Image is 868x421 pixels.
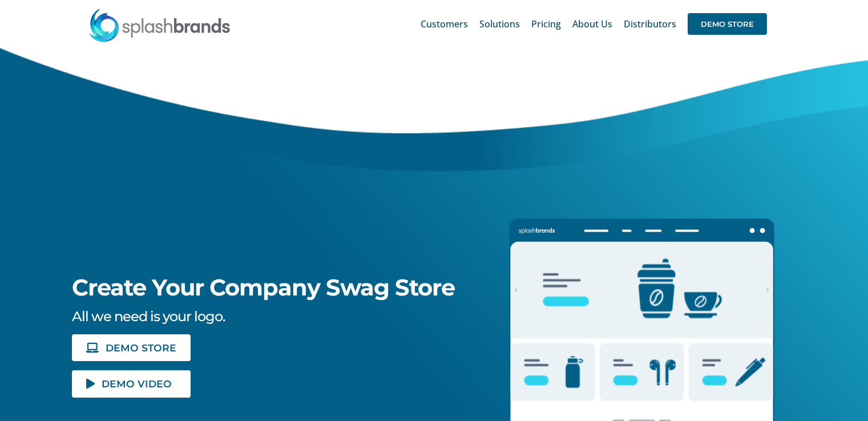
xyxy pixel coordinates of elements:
a: Distributors [624,6,676,42]
span: DEMO STORE [688,13,767,35]
a: Customers [421,6,468,42]
span: DEMO STORE [106,343,176,353]
span: Solutions [479,19,520,29]
span: All we need is your logo. [72,308,225,325]
nav: Main Menu [421,6,767,42]
span: DEMO VIDEO [102,379,172,388]
span: Customers [421,19,468,29]
span: About Us [572,19,612,29]
img: SplashBrands.com Logo [88,8,231,42]
a: DEMO STORE [72,334,191,361]
a: Pricing [531,6,561,42]
span: Distributors [624,19,676,29]
a: DEMO STORE [688,6,767,42]
span: Pricing [531,19,561,29]
span: Create Your Company Swag Store [72,273,455,301]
